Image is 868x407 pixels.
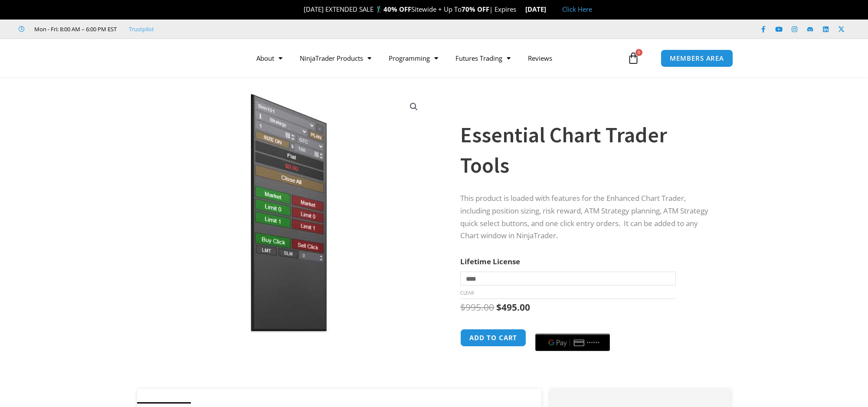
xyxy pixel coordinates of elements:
iframe: Secure payment input frame [534,328,612,328]
button: Buy with GPay [535,334,610,351]
bdi: 495.00 [496,301,530,313]
bdi: 995.00 [460,301,494,313]
a: Trustpilot [129,24,154,34]
a: Clear options [460,290,474,296]
img: ⌛ [517,6,523,13]
strong: 40% OFF [383,5,411,13]
img: 🏭 [547,6,553,13]
img: 🎉 [297,6,303,13]
span: MEMBERS AREA [670,55,724,62]
strong: 70% OFF [462,5,489,13]
p: This product is loaded with features for the Enhanced Chart Trader, including position sizing, ri... [460,192,714,243]
a: Reviews [519,48,561,68]
strong: [DATE] [525,5,554,13]
label: Lifetime License [460,256,520,266]
a: Futures Trading [447,48,519,68]
a: About [248,48,291,68]
span: $ [460,301,465,313]
span: $ [496,301,501,313]
a: 0 [614,46,652,71]
a: Click Here [562,5,592,13]
span: 0 [635,49,642,56]
img: Essential Chart Trader Tools [149,92,428,332]
span: Mon - Fri: 8:00 AM – 6:00 PM EST [32,24,117,34]
a: View full-screen image gallery [406,99,422,115]
button: Add to cart [460,329,526,347]
img: Essential Chart Trader Tools - CL 2 Minute | Affordable Indicators – NinjaTrader [428,92,707,288]
span: [DATE] EXTENDED SALE 🏌️‍♂️ Sitewide + Up To | Expires [295,5,525,13]
nav: Menu [248,48,625,68]
h1: Essential Chart Trader Tools [460,120,714,181]
a: MEMBERS AREA [661,49,733,67]
text: •••••• [587,340,600,346]
img: LogoAI | Affordable Indicators – NinjaTrader [123,43,216,74]
a: Programming [380,48,447,68]
a: NinjaTrader Products [291,48,380,68]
